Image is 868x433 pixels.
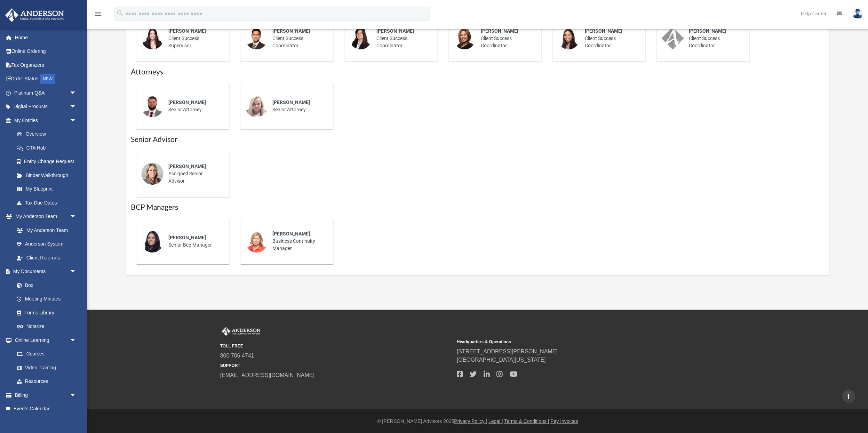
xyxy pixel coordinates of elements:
span: arrow_drop_down [70,265,83,279]
div: Client Success Coordinator [476,23,536,54]
span: [PERSON_NAME] [272,28,310,34]
img: thumbnail [557,27,580,49]
img: thumbnail [245,230,268,252]
div: Senior Attorney [268,94,328,118]
div: Assigned Senior Advisor [164,158,224,190]
h1: Attorneys [131,67,824,77]
a: Pay Invoices [550,418,578,424]
div: Senior Bcp Manager [164,229,224,254]
a: Forms Library [10,306,80,320]
span: [PERSON_NAME] [272,99,310,105]
div: Business Continuity Manager [268,225,328,257]
a: Tax Due Dates [10,196,87,210]
i: search [116,9,124,17]
img: thumbnail [453,27,476,49]
div: © [PERSON_NAME] Advisors 2025 [87,418,868,425]
a: Client Referrals [10,251,83,265]
small: TOLL FREE [220,343,452,349]
div: Client Success Coordinator [684,23,744,54]
a: Terms & Conditions | [504,418,549,424]
h1: BCP Managers [131,202,824,213]
small: Headquarters & Operations [457,339,688,345]
span: arrow_drop_down [70,86,83,100]
div: NEW [40,74,55,84]
span: [PERSON_NAME] [584,28,622,34]
a: Courses [10,347,83,361]
h1: Senior Advisor [131,135,824,145]
a: Platinum Q&Aarrow_drop_down [5,86,87,100]
img: thumbnail [141,27,164,49]
img: thumbnail [661,27,684,49]
a: Online Ordering [5,45,87,58]
span: arrow_drop_down [70,333,83,347]
a: [STREET_ADDRESS][PERSON_NAME] [457,348,558,354]
img: thumbnail [141,162,164,185]
span: arrow_drop_down [70,100,83,114]
a: vertical_align_top [841,389,856,403]
a: Events Calendar [5,402,87,416]
a: Billingarrow_drop_down [5,388,87,402]
span: [PERSON_NAME] [376,28,414,34]
a: Notarize [10,320,83,334]
a: [GEOGRAPHIC_DATA][US_STATE] [457,357,546,363]
a: Digital Productsarrow_drop_down [5,100,87,114]
a: Anderson System [10,237,83,251]
img: thumbnail [245,95,268,117]
img: Anderson Advisors Platinum Portal [220,327,262,336]
span: arrow_drop_down [70,113,83,128]
a: My Anderson Team [10,223,80,237]
div: Client Success Coordinator [580,23,640,54]
a: My Anderson Teamarrow_drop_down [5,210,83,224]
span: arrow_drop_down [70,210,83,224]
div: Client Success Coordinator [268,23,328,54]
a: Meeting Minutes [10,292,83,306]
a: Resources [10,375,83,388]
a: Online Learningarrow_drop_down [5,333,83,347]
span: [PERSON_NAME] [168,235,206,240]
a: Order StatusNEW [5,72,87,86]
span: [PERSON_NAME] [168,163,206,169]
i: menu [94,10,102,18]
div: Client Success Supervisor [164,23,224,54]
img: thumbnail [245,27,268,49]
span: [PERSON_NAME] [168,28,206,34]
small: SUPPORT [220,362,452,369]
i: vertical_align_top [844,392,853,400]
a: menu [94,13,102,18]
a: Tax Organizers [5,58,87,72]
img: thumbnail [141,230,164,252]
a: Legal | [488,418,503,424]
a: My Documentsarrow_drop_down [5,265,83,279]
span: [PERSON_NAME] [688,28,726,34]
a: My Entitiesarrow_drop_down [5,113,87,127]
a: Overview [10,127,87,141]
a: CTA Hub [10,141,87,155]
span: [PERSON_NAME] [272,231,310,236]
a: Privacy Policy | [454,418,487,424]
a: Home [5,31,87,45]
img: thumbnail [349,27,372,49]
span: arrow_drop_down [70,388,83,402]
a: [EMAIL_ADDRESS][DOMAIN_NAME] [220,372,314,378]
a: Entity Change Request [10,155,87,169]
img: Anderson Advisors Platinum Portal [3,8,66,22]
span: [PERSON_NAME] [168,99,206,105]
a: Binder Walkthrough [10,168,87,182]
img: thumbnail [141,95,164,117]
span: [PERSON_NAME] [480,28,518,34]
a: Box [10,278,80,292]
a: My Blueprint [10,182,83,196]
img: User Pic [852,9,863,19]
a: 800.706.4741 [220,353,254,359]
div: Client Success Coordinator [372,23,432,54]
a: Video Training [10,361,80,375]
div: Senior Attorney [164,94,224,118]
